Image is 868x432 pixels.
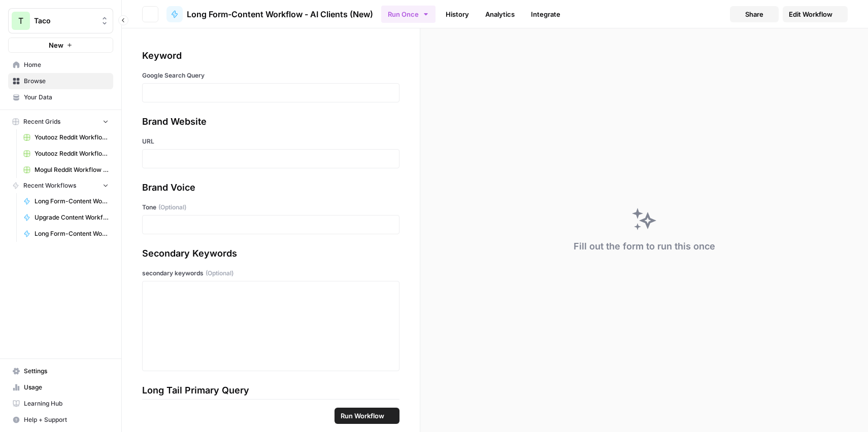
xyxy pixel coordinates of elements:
[35,149,109,158] span: Youtooz Reddit Workflow Grid
[19,209,113,226] a: Upgrade Content Workflow - Nurx
[19,193,113,209] a: Long Form-Content Workflow - All Clients (New)
[341,411,384,421] span: Run Workflow
[187,8,373,20] span: Long Form-Content Workflow - AI Clients (New)
[35,229,109,238] span: Long Form-Content Workflow - B2B Clients
[158,203,186,212] span: (Optional)
[19,226,113,242] a: Long Form-Content Workflow - B2B Clients
[8,178,113,193] button: Recent Workflows
[142,115,399,129] div: Brand Website
[19,162,113,178] a: Mogul Reddit Workflow Grid (1)
[479,6,521,22] a: Analytics
[8,412,113,428] button: Help + Support
[789,9,832,19] span: Edit Workflow
[730,6,779,22] button: Share
[24,399,109,408] span: Learning Hub
[24,383,109,392] span: Usage
[142,269,399,278] label: secondary keywords
[8,379,113,395] a: Usage
[35,197,109,206] span: Long Form-Content Workflow - All Clients (New)
[206,269,233,278] span: (Optional)
[34,16,95,26] span: Taco
[35,165,109,174] span: Mogul Reddit Workflow Grid (1)
[142,203,399,212] label: Tone
[8,89,113,105] a: Your Data
[8,395,113,412] a: Learning Hub
[19,146,113,162] a: Youtooz Reddit Workflow Grid
[19,129,113,146] a: Youtooz Reddit Workflow Grid (1)
[24,77,109,86] span: Browse
[24,93,109,102] span: Your Data
[18,15,23,27] span: T
[8,38,113,53] button: New
[745,9,763,19] span: Share
[525,6,566,22] a: Integrate
[8,57,113,73] a: Home
[142,71,399,80] label: Google Search Query
[23,181,76,190] span: Recent Workflows
[49,40,63,50] span: New
[440,6,475,22] a: History
[24,60,109,69] span: Home
[8,73,113,89] a: Browse
[335,408,399,424] button: Run Workflow
[142,246,399,261] div: Secondary Keywords
[142,383,399,398] div: Long Tail Primary Query
[35,133,109,142] span: Youtooz Reddit Workflow Grid (1)
[142,49,399,63] div: Keyword
[783,6,848,22] a: Edit Workflow
[8,8,113,33] button: Workspace: Taco
[8,363,113,379] a: Settings
[23,117,60,126] span: Recent Grids
[142,181,399,195] div: Brand Voice
[8,114,113,129] button: Recent Grids
[24,367,109,376] span: Settings
[35,213,109,222] span: Upgrade Content Workflow - Nurx
[24,415,109,424] span: Help + Support
[381,6,436,23] button: Run Once
[142,137,399,146] label: URL
[166,6,373,22] a: Long Form-Content Workflow - AI Clients (New)
[574,239,715,254] div: Fill out the form to run this once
